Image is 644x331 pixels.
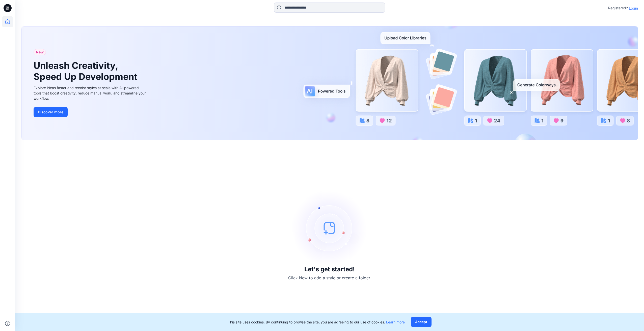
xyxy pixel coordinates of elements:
[608,5,628,11] p: Registered?
[304,266,355,273] h3: Let's get started!
[411,317,432,327] button: Accept
[288,275,371,281] p: Click New to add a style or create a folder.
[386,320,405,324] a: Learn more
[36,49,44,55] span: New
[629,6,638,11] p: Login
[34,85,147,101] div: Explore ideas faster and recolor styles at scale with AI-powered tools that boost creativity, red...
[34,60,140,82] h1: Unleash Creativity, Speed Up Development
[292,190,367,266] img: empty-state-image.svg
[228,319,405,325] p: This site uses cookies. By continuing to browse the site, you are agreeing to our use of cookies.
[34,107,68,117] button: Discover more
[34,107,147,117] a: Discover more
